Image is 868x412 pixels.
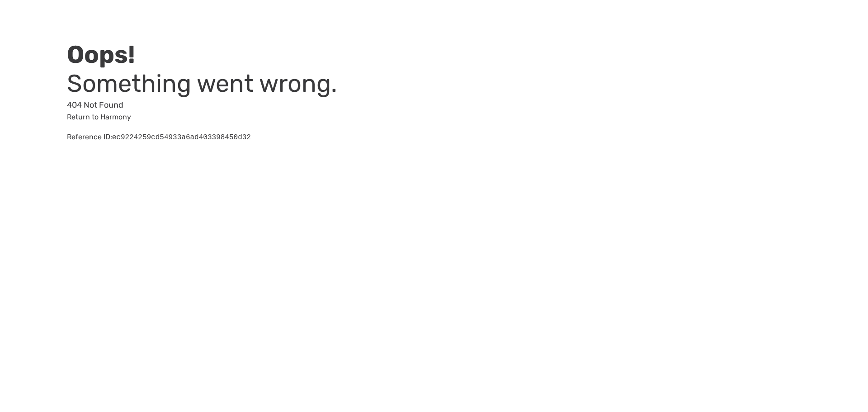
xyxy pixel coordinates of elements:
[67,113,131,121] a: Return to Harmony
[67,98,401,112] p: 404 Not Found
[67,69,401,98] h3: Something went wrong.
[67,132,401,143] div: Reference ID:
[112,133,251,142] pre: ec9224259cd54933a6ad403398450d32
[67,40,401,69] h2: Oops!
